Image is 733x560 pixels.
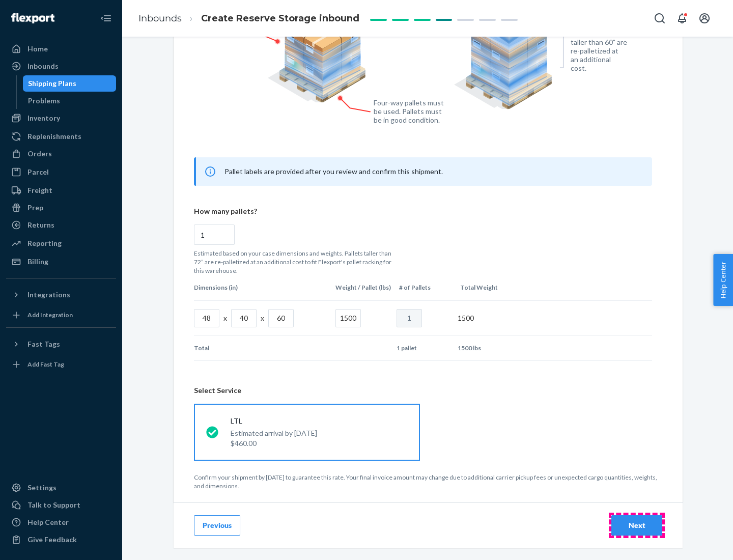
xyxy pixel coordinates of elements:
div: Settings [27,483,57,493]
p: LTL [231,416,317,426]
a: Settings [6,480,116,496]
a: Returns [6,217,116,233]
div: Reporting [27,238,62,248]
a: Inbounds [6,58,116,74]
p: Estimated arrival by [DATE] [231,428,317,438]
th: # of Pallets [395,275,456,300]
div: Add Fast Tag [27,360,64,369]
figcaption: Four-way pallets must be used. Pallets must be in good condition. [374,98,444,124]
button: Integrations [6,287,116,303]
th: Weight / Pallet (lbs) [331,275,395,300]
a: Reporting [6,235,116,251]
button: Give Feedback [6,531,116,548]
header: Select Service [194,385,662,396]
div: Problems [28,96,60,106]
a: Prep [6,200,116,216]
button: Open notifications [672,8,692,29]
a: Add Integration [6,307,116,323]
div: Inventory [27,113,60,123]
a: Add Fast Tag [6,356,116,373]
div: Home [27,44,48,54]
div: Add Integration [27,311,73,319]
div: Integrations [27,290,70,300]
div: Returns [27,220,54,230]
button: Previous [194,515,240,536]
td: 1 pallet [392,336,454,360]
ol: breadcrumbs [130,4,368,34]
p: How many pallets? [194,206,652,216]
p: x [261,313,264,323]
button: Open Search Box [650,8,670,29]
div: Fast Tags [27,339,60,349]
th: Dimensions (in) [194,275,331,300]
button: Fast Tags [6,336,116,352]
a: Freight [6,182,116,199]
a: Billing [6,254,116,270]
button: Close Navigation [96,8,116,29]
img: Flexport logo [11,13,54,23]
span: Pallet labels are provided after you review and confirm this shipment. [224,167,443,176]
p: Confirm your shipment by [DATE] to guarantee this rate. Your final invoice amount may change due ... [194,473,662,490]
a: Home [6,41,116,57]
a: Inventory [6,110,116,126]
div: Freight [27,185,52,195]
div: Inbounds [27,61,59,71]
button: Open account menu [694,8,715,29]
a: Orders [6,146,116,162]
th: Total Weight [456,275,517,300]
a: Help Center [6,514,116,530]
button: Next [611,515,662,536]
a: Replenishments [6,128,116,145]
div: Help Center [27,517,69,527]
p: Estimated based on your case dimensions and weights. Pallets taller than 72” are re-palletized at... [194,249,398,275]
a: Parcel [6,164,116,180]
div: Orders [27,149,52,159]
div: Prep [27,203,43,213]
div: Parcel [27,167,49,177]
div: Shipping Plans [28,78,76,89]
div: Talk to Support [27,500,80,510]
td: Total [194,336,331,360]
a: Inbounds [138,13,182,24]
div: Next [620,520,654,530]
p: x [223,313,227,323]
span: 1500 [458,314,474,322]
p: $460.00 [231,438,317,449]
div: Billing [27,257,48,267]
span: Create Reserve Storage inbound [201,13,359,24]
div: Give Feedback [27,535,77,545]
a: Shipping Plans [23,75,117,92]
td: 1500 lbs [454,336,515,360]
a: Talk to Support [6,497,116,513]
a: Problems [23,93,117,109]
button: Help Center [713,254,733,306]
div: Replenishments [27,131,81,142]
